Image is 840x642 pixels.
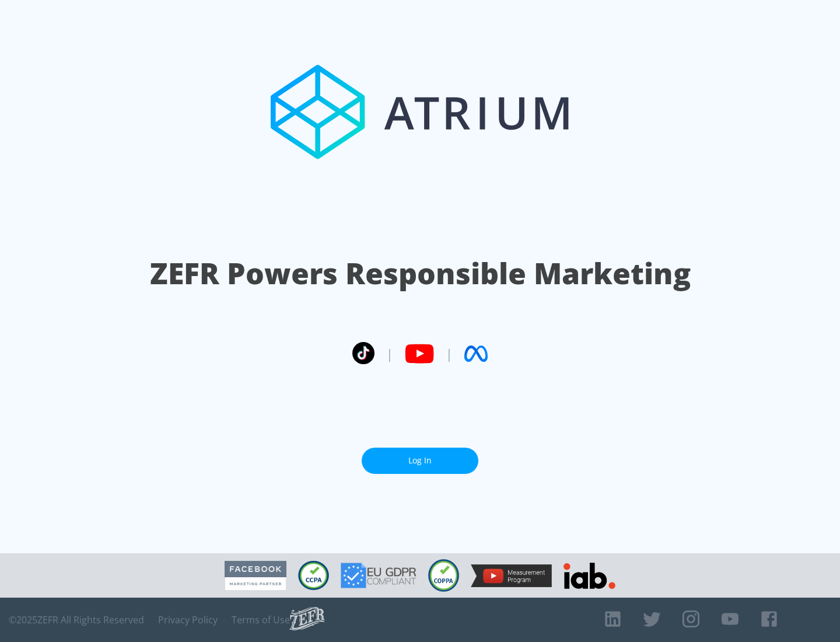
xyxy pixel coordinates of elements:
a: Terms of Use [232,614,290,626]
img: IAB [563,563,615,589]
h1: ZEFR Powers Responsible Marketing [150,253,691,294]
img: YouTube Measurement Program [471,564,552,587]
img: GDPR Compliant [341,563,416,588]
img: COPPA Compliant [428,559,459,592]
a: Privacy Policy [158,614,218,626]
span: © 2025 ZEFR All Rights Reserved [9,614,144,626]
img: Facebook Marketing Partner [225,561,286,591]
span: | [446,345,453,362]
a: Log In [362,448,478,474]
span: | [386,345,393,362]
img: CCPA Compliant [298,561,329,590]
